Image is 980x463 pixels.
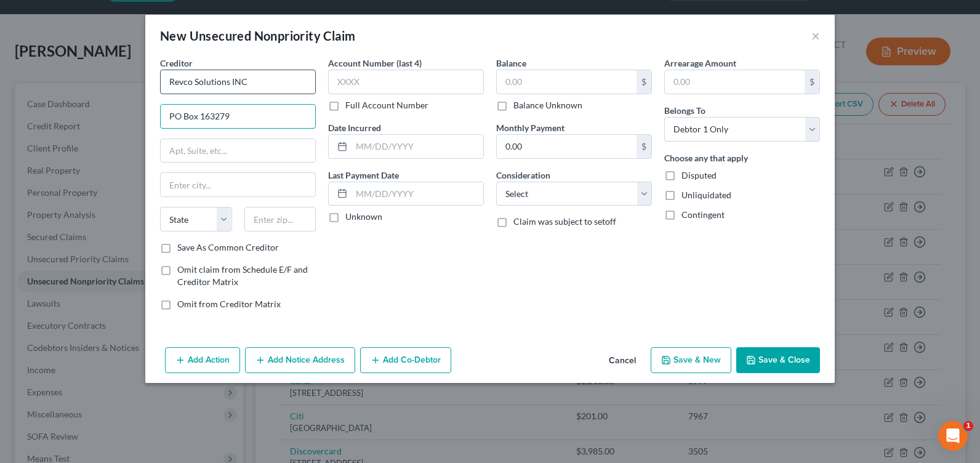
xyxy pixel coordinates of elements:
label: Choose any that apply [664,151,748,164]
label: Full Account Number [345,99,428,111]
input: Enter zip... [244,207,316,231]
button: Save & New [651,347,731,373]
input: 0.00 [497,70,637,94]
button: Save & Close [736,347,820,373]
label: Save As Common Creditor [177,241,279,254]
button: Add Notice Address [245,347,355,373]
label: Balance Unknown [513,99,582,111]
span: Omit from Creditor Matrix [177,299,281,309]
span: 1 [963,421,973,431]
span: Claim was subject to setoff [513,216,616,227]
input: MM/DD/YYYY [351,182,483,206]
label: Balance [496,57,526,70]
label: Consideration [496,169,550,182]
div: $ [637,135,651,158]
input: Apt, Suite, etc... [161,139,315,163]
input: Search creditor by name... [160,70,316,94]
input: Enter city... [161,173,315,196]
button: × [811,28,820,43]
label: Date Incurred [328,121,381,134]
span: Omit claim from Schedule E/F and Creditor Matrix [177,264,308,287]
input: 0.00 [665,70,805,94]
button: Add Co-Debtor [360,347,451,373]
span: Creditor [160,58,193,68]
label: Unknown [345,211,382,223]
label: Account Number (last 4) [328,57,422,70]
input: XXXX [328,70,484,94]
label: Monthly Payment [496,121,564,134]
label: Arrearage Amount [664,57,736,70]
div: $ [637,70,651,94]
div: $ [805,70,819,94]
span: Belongs To [664,105,705,116]
input: 0.00 [497,135,637,158]
label: Last Payment Date [328,169,399,182]
div: New Unsecured Nonpriority Claim [160,27,355,44]
iframe: Intercom live chat [938,421,968,451]
button: Cancel [599,348,646,373]
input: MM/DD/YYYY [351,135,483,158]
input: Enter address... [161,105,315,128]
span: Unliquidated [681,190,731,200]
span: Disputed [681,170,717,180]
button: Add Action [165,347,240,373]
span: Contingent [681,209,725,220]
